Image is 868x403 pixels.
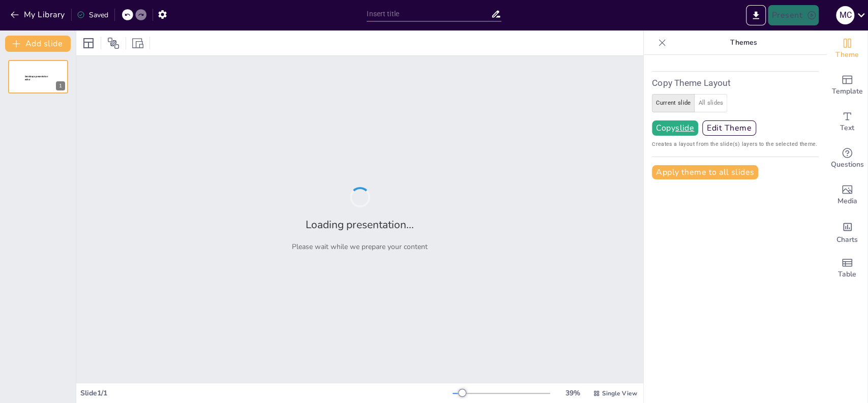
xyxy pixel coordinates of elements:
[652,140,819,148] span: Creates a layout from the slide(s) layers to the selected theme.
[746,5,766,25] button: Export to PowerPoint
[827,213,867,250] div: Add charts and graphs
[5,36,71,52] button: Add slide
[827,140,867,177] div: Get real-time input from your audience
[768,5,819,25] button: Present
[652,120,698,136] button: Copyslide
[77,10,108,20] div: Saved
[827,250,867,287] div: Add a table
[837,196,857,207] span: Media
[827,30,867,67] div: Change the overall theme
[836,5,854,25] button: M C
[836,234,858,245] span: Charts
[675,124,694,132] u: slide
[652,76,819,90] h6: Copy Theme Layout
[130,35,145,51] div: Resize presentation
[560,388,585,398] div: 39 %
[694,94,727,112] button: all slides
[836,6,854,24] div: M C
[8,7,69,23] button: My Library
[831,159,864,170] span: Questions
[838,269,856,280] span: Table
[670,30,817,55] p: Themes
[25,75,48,81] span: Sendsteps presentation editor
[652,165,758,179] button: Apply theme to all slides
[80,35,97,51] div: Layout
[107,37,119,49] span: Position
[56,81,65,90] div: 1
[827,177,867,213] div: Add images, graphics, shapes or video
[602,389,637,397] span: Single View
[840,122,854,134] span: Text
[702,120,756,136] button: Edit Theme
[835,49,859,60] span: Theme
[8,60,68,94] div: 1
[80,388,453,398] div: Slide 1 / 1
[367,7,491,21] input: Insert title
[652,94,819,112] div: create layout
[306,218,414,232] h2: Loading presentation...
[832,86,863,97] span: Template
[827,67,867,104] div: Add ready made slides
[292,242,428,252] p: Please wait while we prepare your content
[827,104,867,140] div: Add text boxes
[652,94,695,112] button: current slide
